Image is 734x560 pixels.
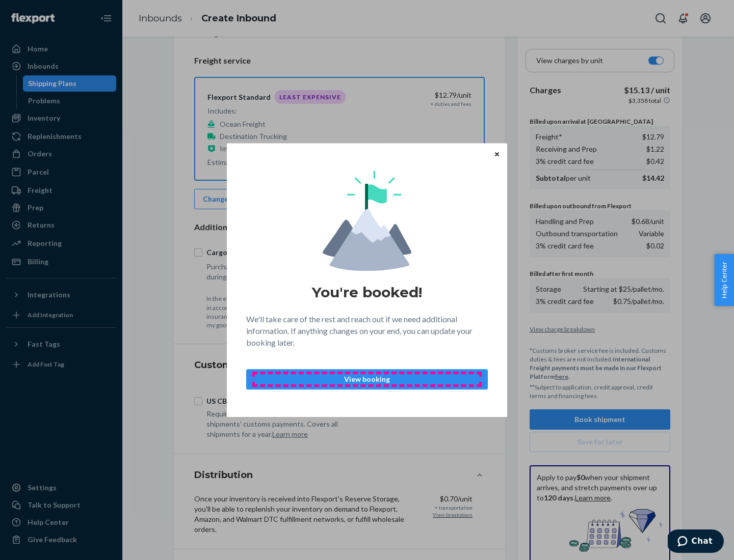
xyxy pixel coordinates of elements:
span: Chat [24,7,45,16]
p: We'll take care of the rest and reach out if we need additional information. If anything changes ... [246,314,488,349]
img: svg+xml,%3Csvg%20viewBox%3D%220%200%20174%20197%22%20fill%3D%22none%22%20xmlns%3D%22http%3A%2F%2F... [323,171,411,271]
h1: You're booked! [312,283,422,301]
p: View booking [255,374,479,384]
button: Close [492,148,502,159]
button: View booking [246,369,488,389]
